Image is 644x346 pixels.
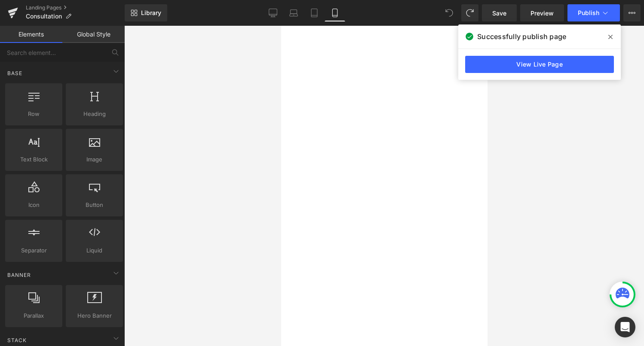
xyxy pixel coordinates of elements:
span: Successfully publish page [477,31,566,42]
div: Open Intercom Messenger [615,317,635,337]
span: Hero Banner [68,311,120,320]
button: Redo [461,4,478,21]
span: Preview [531,9,554,18]
button: Undo [441,4,458,21]
span: Separator [8,246,60,255]
span: Publish [578,9,599,16]
button: More [623,4,641,21]
span: Parallax [8,311,60,320]
a: Mobile [325,4,345,21]
span: Icon [8,200,60,209]
a: Desktop [263,4,283,21]
span: Consultation [26,13,62,20]
span: Stack [6,336,28,344]
a: Landing Pages [26,4,125,11]
span: Base [6,69,23,77]
a: New Library [125,4,167,21]
a: View Live Page [465,56,614,73]
span: Heading [68,109,120,118]
a: Laptop [283,4,304,21]
span: Image [68,155,120,164]
span: Banner [6,271,32,279]
a: Global Style [62,26,125,43]
a: Tablet [304,4,325,21]
span: Row [8,109,60,118]
a: Preview [520,4,564,21]
span: Button [68,200,120,209]
span: Liquid [68,246,120,255]
span: Save [492,9,506,18]
span: Library [141,9,161,17]
button: Publish [567,4,620,21]
span: Text Block [8,155,60,164]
